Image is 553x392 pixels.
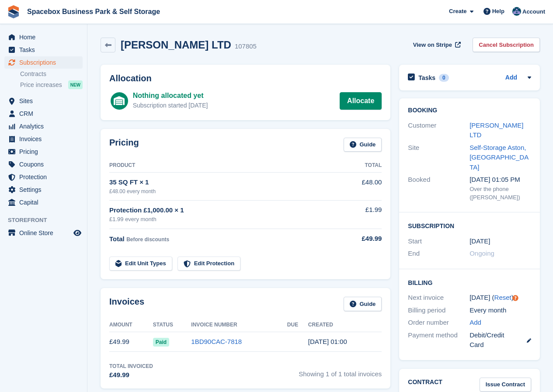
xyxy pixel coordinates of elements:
[109,215,346,224] div: £1.99 every month
[346,173,382,200] td: £48.00
[153,338,169,347] span: Paid
[19,158,72,170] span: Coupons
[191,338,242,345] a: 1BD90CAC-7818
[121,39,231,51] h2: [PERSON_NAME] LTD
[72,228,83,238] a: Preview store
[4,171,83,183] a: menu
[299,362,382,380] span: Showing 1 of 1 total invoices
[408,293,470,303] div: Next invoice
[413,41,452,49] span: View on Stripe
[505,73,517,83] a: Add
[24,4,163,19] a: Spacebox Business Park & Self Storage
[109,362,153,370] div: Total Invoiced
[408,221,531,230] h2: Subscription
[470,144,529,171] a: Self-Storage Aston, [GEOGRAPHIC_DATA]
[19,56,72,69] span: Subscriptions
[408,143,470,173] div: Site
[109,332,153,352] td: £49.99
[470,305,531,316] div: Every month
[109,370,153,380] div: £49.99
[480,378,531,392] a: Issue Contract
[470,236,490,246] time: 2025-09-23 00:00:00 UTC
[4,56,83,69] a: menu
[344,138,382,152] a: Guide
[4,44,83,56] a: menu
[68,80,83,89] div: NEW
[408,107,531,114] h2: Booking
[449,7,466,16] span: Create
[470,121,523,139] a: [PERSON_NAME] LTD
[470,318,481,328] a: Add
[109,318,153,332] th: Amount
[19,31,72,43] span: Home
[109,205,346,215] div: Protection £1,000.00 × 1
[126,236,169,243] span: Before discounts
[511,294,519,302] div: Tooltip anchor
[177,257,240,271] a: Edit Protection
[4,196,83,208] a: menu
[19,95,72,107] span: Sites
[20,80,83,90] a: Price increases NEW
[408,121,470,140] div: Customer
[19,196,72,208] span: Capital
[235,42,257,52] div: 107805
[408,378,442,392] h2: Contract
[109,257,172,271] a: Edit Unit Types
[473,38,540,52] a: Cancel Subscription
[8,216,87,225] span: Storefront
[410,38,463,52] a: View on Stripe
[492,7,504,16] span: Help
[19,44,72,56] span: Tasks
[408,305,470,316] div: Billing period
[408,236,470,246] div: Start
[109,297,144,311] h2: Invoices
[4,184,83,196] a: menu
[109,235,125,243] span: Total
[4,120,83,132] a: menu
[20,81,62,89] span: Price increases
[470,185,531,202] div: Over the phone ([PERSON_NAME])
[4,227,83,239] a: menu
[4,133,83,145] a: menu
[470,330,531,350] div: Debit/Credit Card
[133,101,208,110] div: Subscription started [DATE]
[494,294,511,301] a: Reset
[109,159,346,173] th: Product
[512,7,521,16] img: Daud
[4,31,83,43] a: menu
[408,278,531,287] h2: Billing
[346,159,382,173] th: Total
[7,5,20,18] img: stora-icon-8386f47178a22dfd0bd8f6a31ec36ba5ce8667c1dd55bd0f319d3a0aa187defe.svg
[19,120,72,132] span: Analytics
[308,338,347,345] time: 2025-09-23 00:00:07 UTC
[418,74,435,82] h2: Tasks
[470,250,494,257] span: Ongoing
[346,200,382,229] td: £1.99
[153,318,191,332] th: Status
[109,177,346,187] div: 35 SQ FT × 1
[109,187,346,195] div: £48.00 every month
[470,293,531,303] div: [DATE] ( )
[470,175,531,185] div: [DATE] 01:05 PM
[408,249,470,259] div: End
[19,146,72,158] span: Pricing
[19,171,72,183] span: Protection
[109,73,382,83] h2: Allocation
[191,318,287,332] th: Invoice Number
[340,92,382,110] a: Allocate
[287,318,308,332] th: Due
[19,227,72,239] span: Online Store
[19,184,72,196] span: Settings
[308,318,382,332] th: Created
[408,318,470,328] div: Order number
[109,138,139,152] h2: Pricing
[19,133,72,145] span: Invoices
[439,74,449,82] div: 0
[4,158,83,170] a: menu
[133,90,208,101] div: Nothing allocated yet
[408,175,470,202] div: Booked
[344,297,382,311] a: Guide
[4,108,83,120] a: menu
[522,7,545,16] span: Account
[20,70,83,78] a: Contracts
